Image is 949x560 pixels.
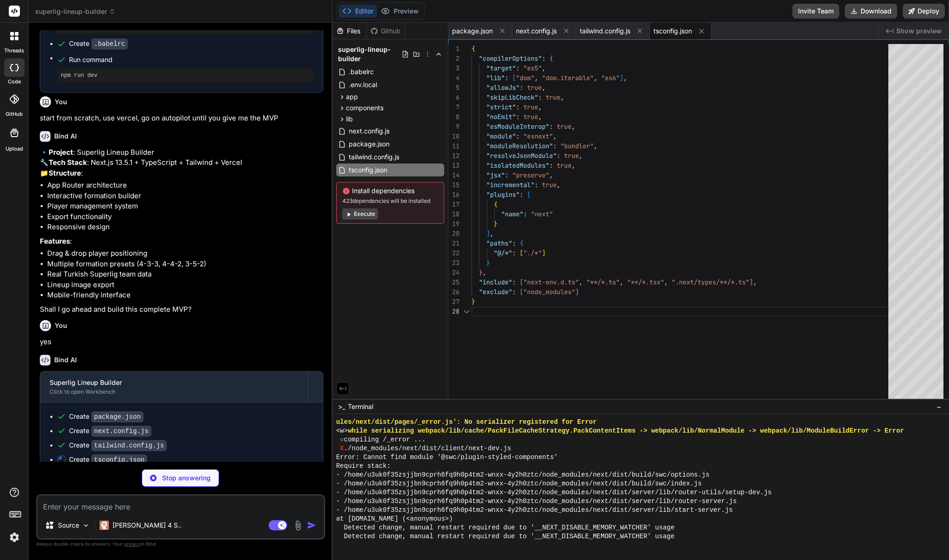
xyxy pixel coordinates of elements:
[486,239,512,247] span: "paths"
[538,113,542,121] span: ,
[753,278,757,286] span: ,
[512,288,516,296] span: :
[448,239,459,248] div: 21
[486,132,516,140] span: "module"
[47,280,323,290] li: Lineup image export
[346,114,353,124] span: lib
[367,26,405,36] div: Github
[448,287,459,297] div: 26
[486,171,505,179] span: "jsx"
[448,297,459,307] div: 27
[55,321,67,330] h6: You
[6,110,23,118] label: GitHub
[542,74,594,82] span: "dom.iterable"
[336,488,772,497] span: - /home/u3uk0f35zsjjbn9cprh6fq9h0p4tm2-wnxx-4y2h0ztc/node_modules/next/dist/server/lib/router-uti...
[936,402,942,411] span: −
[672,278,749,286] span: ".next/types/**/*.ts"
[340,444,344,453] span: X
[460,307,472,316] div: Click to collapse the range.
[91,440,167,451] code: tailwind.config.js
[448,180,459,190] div: 15
[512,74,516,82] span: [
[448,277,459,287] div: 25
[523,288,575,296] span: "node_modules"
[448,83,459,93] div: 5
[516,26,557,36] span: next.config.js
[348,427,904,435] span: while serializing webpack/lib/cache/PackFileCacheStrategy.PackContentItems -> webpack/lib/NormalM...
[580,26,630,36] span: tailwind.config.js
[336,471,710,479] span: - /home/u3uk0f35zsjjbn9cprh6fq9h0p4tm2-wnxx-4y2h0ztc/node_modules/next/dist/build/swc/options.js
[100,521,109,530] img: Claude 4 Sonnet
[293,520,303,531] img: attachment
[113,521,182,530] p: [PERSON_NAME] 4 S..
[520,249,523,257] span: [
[47,201,323,212] li: Player management system
[542,181,557,189] span: true
[336,497,737,506] span: - /home/u3uk0f35zsjjbn9cprh6fq9h0p4tm2-wnxx-4y2h0ztc/node_modules/next/dist/server/lib/router-ser...
[448,258,459,268] div: 23
[338,45,402,63] span: superlig-lineup-builder
[486,229,490,238] span: ]
[490,229,494,238] span: ,
[549,161,553,170] span: :
[342,208,378,220] button: Execute
[50,378,298,387] div: Superlig Lineup Builder
[338,402,345,411] span: >_
[452,26,493,36] span: package.json
[512,249,516,257] span: :
[47,248,323,259] li: Drag & drop player positioning
[594,142,597,150] span: ,
[40,113,323,124] p: start from scratch, use vercel, go on autopilot until you give me the MVP
[523,249,542,257] span: "./*"
[486,122,549,131] span: "esModuleInterop"
[486,258,490,267] span: }
[575,288,579,296] span: ]
[40,236,323,247] p: :
[6,529,22,545] img: settings
[557,122,572,131] span: true
[348,164,388,176] span: tsconfig.json
[520,239,523,247] span: {
[55,97,67,107] h6: You
[336,506,733,515] span: - /home/u3uk0f35zsjjbn9cprh6fq9h0p4tm2-wnxx-4y2h0ztc/node_modules/next/dist/server/lib/start-serv...
[336,479,702,488] span: - /home/u3uk0f35zsjjbn9cprh6fq9h0p4tm2-wnxx-4y2h0ztc/node_modules/next/dist/build/swc/index.js
[91,454,147,466] code: tsconfig.json
[336,427,348,435] span: <w>
[531,210,553,218] span: "next"
[512,278,516,286] span: :
[546,93,560,101] span: true
[516,74,534,82] span: "dom"
[538,103,542,111] span: ,
[623,74,627,82] span: ,
[47,269,323,280] li: Real Turkish Superlig team data
[69,440,167,450] div: Create
[307,521,316,530] img: icon
[4,47,24,55] label: threads
[448,229,459,239] div: 20
[486,181,534,189] span: "incremental"
[479,278,512,286] span: "include"
[505,171,509,179] span: :
[82,522,90,529] img: Pick Models
[549,122,553,131] span: :
[54,132,77,141] h6: Bind AI
[620,278,623,286] span: ,
[448,307,459,316] div: 28
[448,151,459,161] div: 12
[8,78,21,86] label: code
[344,523,675,532] span: Detected change, manual restart required due to '__NEXT_DISABLE_MEMORY_WATCHER' usage
[654,26,692,36] span: tsconfig.json
[516,132,520,140] span: :
[479,288,512,296] span: "exclude"
[448,141,459,151] div: 11
[333,26,366,36] div: Files
[49,158,87,167] strong: Tech Stack
[40,337,323,347] p: yes
[523,64,542,72] span: "es5"
[344,532,675,541] span: Detected change, manual restart required due to '__NEXT_DISABLE_MEMORY_WATCHER' usage
[69,412,144,422] div: Create
[579,151,583,160] span: ,
[516,64,520,72] span: :
[344,444,511,453] span: ./node_modules/next/dist/client/next-dev.js
[448,44,459,54] div: 1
